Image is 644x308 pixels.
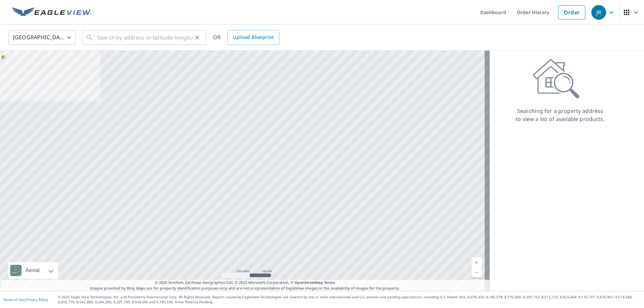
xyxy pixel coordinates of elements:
a: Upload Blueprint [227,30,279,45]
img: EV Logo [12,7,91,17]
div: [GEOGRAPHIC_DATA] [8,28,75,47]
p: © 2025 Eagle View Technologies, Inc. and Pictometry International Corp. All Rights Reserved. Repo... [58,295,641,305]
a: Terms [324,280,335,285]
a: Privacy Policy [26,297,48,302]
a: Terms of Use [3,297,24,302]
p: Searching for a property address to view a list of available products. [515,107,605,123]
div: JR [591,5,606,20]
a: Current Level 5, Zoom In [472,257,482,267]
input: Search by address or latitude-longitude [97,28,193,47]
span: Upload Blueprint [233,33,274,42]
span: © 2025 TomTom, Earthstar Geographics SIO, © 2025 Microsoft Corporation, © [155,280,335,286]
div: Aerial [8,262,58,279]
a: OpenStreetMap [294,280,323,285]
a: Current Level 5, Zoom Out [472,267,482,278]
p: | [3,298,48,302]
button: Clear [193,33,202,42]
a: Order [558,5,585,19]
div: Aerial [23,262,42,279]
div: OR [213,30,279,45]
